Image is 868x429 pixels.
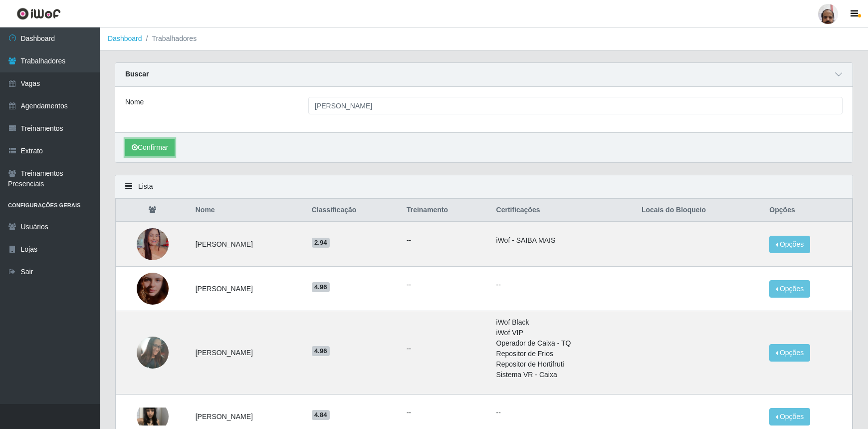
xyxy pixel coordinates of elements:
[190,222,306,267] td: [PERSON_NAME]
[769,408,810,426] button: Opções
[496,370,630,380] li: Sistema VR - Caixa
[407,344,484,354] ul: --
[125,70,149,78] strong: Buscar
[190,267,306,311] td: [PERSON_NAME]
[496,408,630,418] p: --
[496,328,630,338] li: iWof VIP
[142,33,197,44] li: Trabalhadores
[763,199,852,222] th: Opções
[137,408,169,426] img: 1743285089310.jpeg
[100,27,868,50] nav: breadcrumb
[137,216,169,273] img: 1735752572238.jpeg
[407,235,484,246] ul: --
[312,346,330,356] span: 4.96
[312,238,330,248] span: 2.94
[490,199,636,222] th: Certificações
[496,280,630,290] p: --
[636,199,763,222] th: Locais do Bloqueio
[16,7,61,20] img: CoreUI Logo
[769,236,810,253] button: Opções
[769,280,810,298] button: Opções
[137,331,169,375] img: 1725135374051.jpeg
[496,317,630,328] li: iWof Black
[407,408,484,418] ul: --
[125,97,144,107] label: Nome
[115,175,853,198] div: Lista
[401,199,490,222] th: Treinamento
[108,34,142,42] a: Dashboard
[190,199,306,222] th: Nome
[496,235,630,246] li: iWof - SAIBA MAIS
[312,410,330,420] span: 4.84
[496,349,630,359] li: Repositor de Frios
[125,139,175,156] button: Confirmar
[312,282,330,292] span: 4.96
[137,254,169,324] img: 1740431748462.jpeg
[496,338,630,349] li: Operador de Caixa - TQ
[769,344,810,362] button: Opções
[190,311,306,395] td: [PERSON_NAME]
[407,280,484,290] ul: --
[306,199,401,222] th: Classificação
[496,359,630,370] li: Repositor de Hortifruti
[308,97,843,114] input: Digite o Nome...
